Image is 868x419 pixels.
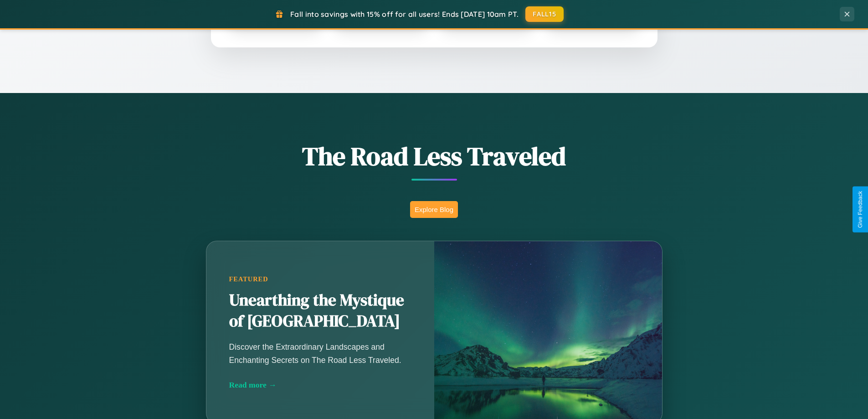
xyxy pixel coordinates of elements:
span: Fall into savings with 15% off for all users! Ends [DATE] 10am PT. [290,10,519,19]
div: Give Feedback [857,191,863,228]
button: FALL15 [525,6,564,22]
h1: The Road Less Traveled [161,139,708,174]
h2: Unearthing the Mystique of [GEOGRAPHIC_DATA] [229,290,411,332]
p: Discover the Extraordinary Landscapes and Enchanting Secrets on The Road Less Traveled. [229,341,411,366]
button: Explore Blog [410,201,458,218]
div: Featured [229,275,411,283]
div: Read more → [229,380,411,390]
